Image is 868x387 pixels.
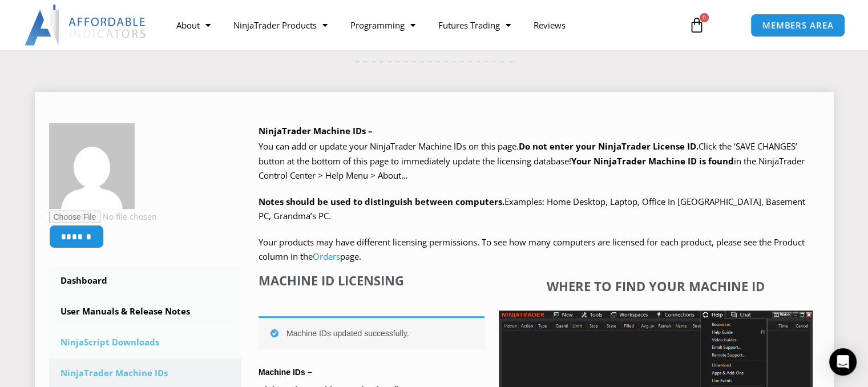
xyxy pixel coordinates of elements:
[427,12,522,38] a: Futures Trading
[499,279,813,293] h4: Where to find your Machine ID
[49,266,242,296] a: Dashboard
[672,9,722,42] a: 0
[571,155,734,167] strong: Your NinjaTrader Machine ID is found
[259,196,504,207] strong: Notes should be used to distinguish between computers.
[700,13,709,22] span: 0
[519,140,699,152] b: Do not enter your NinjaTrader License ID.
[259,140,519,152] span: You can add or update your NinjaTrader Machine IDs on this page.
[165,12,222,38] a: About
[165,12,677,38] nav: Menu
[259,236,805,263] span: Your products may have different licensing permissions. To see how many computers are licensed fo...
[339,12,427,38] a: Programming
[49,297,242,326] a: User Manuals & Release Notes
[259,368,312,377] strong: Machine IDs –
[750,14,846,37] a: MEMBERS AREA
[49,123,135,209] img: e48b185fd88f8766e2928d45ae3effab9c1978e52463259dcafce2c948517acc
[25,5,147,46] img: LogoAI
[259,196,805,222] span: Examples: Home Desktop, Laptop, Office In [GEOGRAPHIC_DATA], Basement PC, Grandma’s PC.
[222,12,339,38] a: NinjaTrader Products
[522,12,577,38] a: Reviews
[313,251,340,262] a: Orders
[259,125,373,136] b: NinjaTrader Machine IDs –
[259,273,485,288] h4: Machine ID Licensing
[829,348,857,376] div: Open Intercom Messenger
[259,316,485,349] div: Machine IDs updated successfully.
[49,328,242,357] a: NinjaScript Downloads
[762,21,834,30] span: MEMBERS AREA
[259,140,805,181] span: Click the ‘SAVE CHANGES’ button at the bottom of this page to immediately update the licensing da...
